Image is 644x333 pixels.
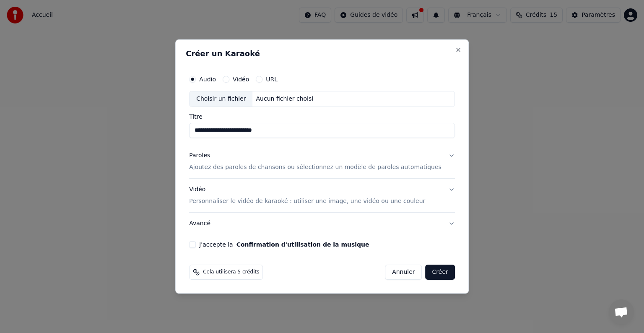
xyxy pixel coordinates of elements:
[189,179,455,212] button: VidéoPersonnaliser le vidéo de karaoké : utiliser une image, une vidéo ou une couleur
[385,265,422,280] button: Annuler
[189,145,455,178] button: ParolesAjoutez des paroles de chansons ou sélectionnez un modèle de paroles automatiques
[189,185,425,206] div: Vidéo
[203,269,259,276] span: Cela utilisera 5 crédits
[189,114,455,120] label: Titre
[189,197,425,206] p: Personnaliser le vidéo de karaoké : utiliser une image, une vidéo ou une couleur
[189,151,210,160] div: Paroles
[199,76,216,82] label: Audio
[236,242,369,247] button: J'accepte la
[253,95,317,103] div: Aucun fichier choisi
[266,76,278,82] label: URL
[186,50,458,57] h2: Créer un Karaoké
[190,91,252,107] div: Choisir un fichier
[189,213,455,234] button: Avancé
[426,265,455,280] button: Créer
[189,163,441,172] p: Ajoutez des paroles de chansons ou sélectionnez un modèle de paroles automatiques
[233,76,249,82] label: Vidéo
[199,242,369,247] label: J'accepte la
